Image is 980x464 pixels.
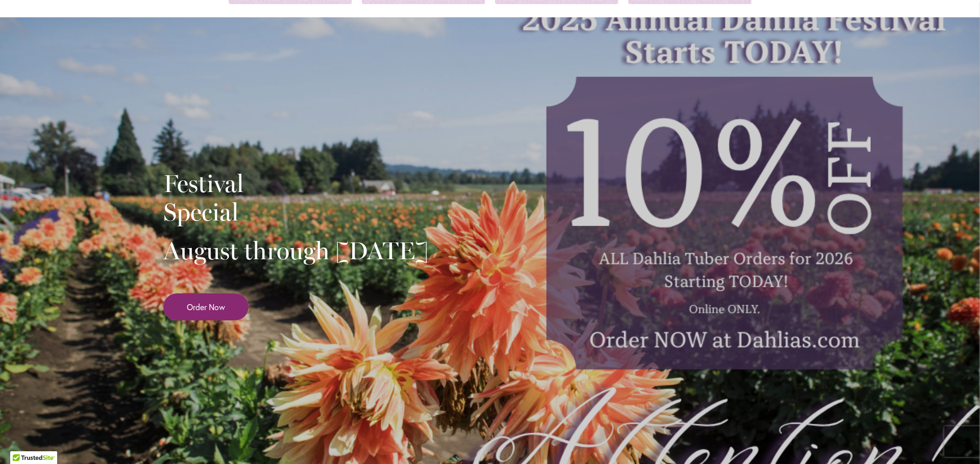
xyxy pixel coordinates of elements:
span: Order Now [187,301,225,313]
h2: August through [DATE] [163,236,428,265]
h2: Festival Special [163,169,428,226]
a: Order Now [163,293,249,320]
